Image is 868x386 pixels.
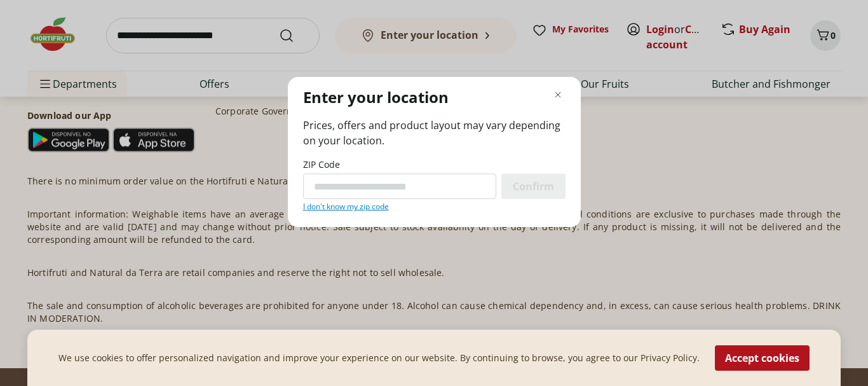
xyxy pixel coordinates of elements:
[513,179,554,193] font: Confirm
[303,202,389,212] a: I don't know my zip code
[303,86,449,107] font: Enter your location
[288,77,581,227] div: Regionalization mode
[303,201,389,212] font: I don't know my zip code
[303,158,340,170] font: ZIP Code
[303,118,560,148] font: Prices, offers and product layout may vary depending on your location.
[58,352,700,364] font: We use cookies to offer personalized navigation and improve your experience on our website. By co...
[501,174,566,199] button: Confirm
[715,345,810,371] button: Accept cookies
[725,351,799,365] font: Accept cookies
[550,87,566,102] button: Close regionalization mode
